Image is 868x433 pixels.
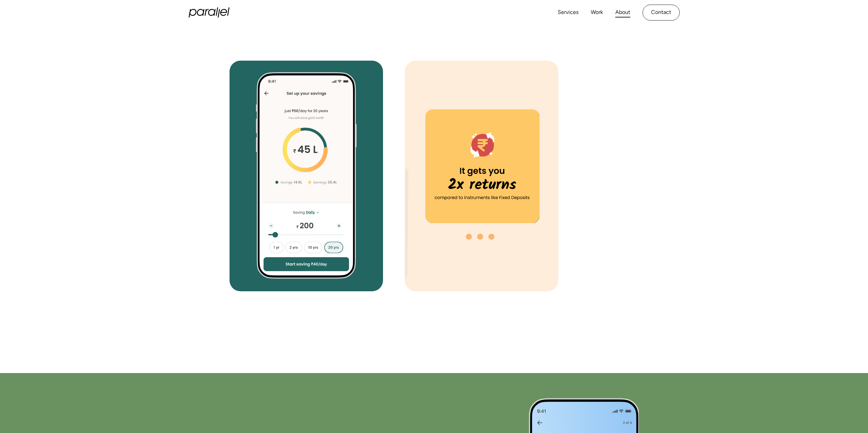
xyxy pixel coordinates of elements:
[255,72,357,279] img: mobile mockup lottie
[643,4,680,20] a: Contact
[591,7,603,17] a: Work
[558,7,578,17] a: Services
[615,7,630,17] a: About
[189,7,230,18] a: home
